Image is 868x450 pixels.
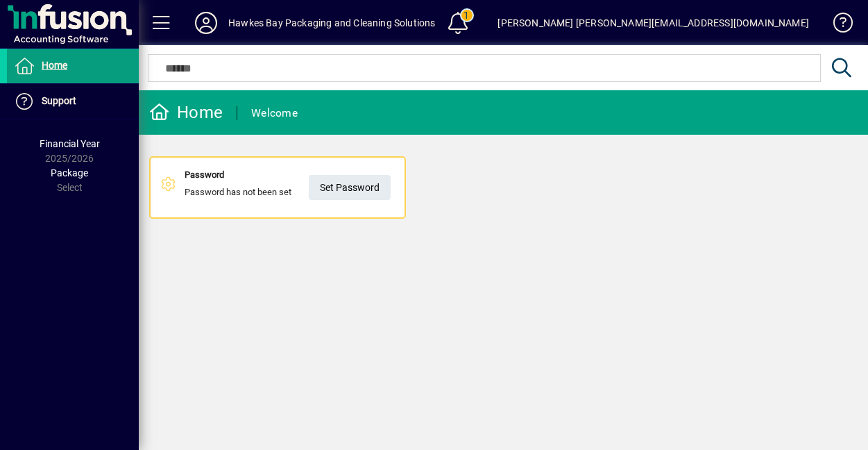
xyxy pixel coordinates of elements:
[185,168,291,207] div: Password has not been set
[497,12,809,34] div: [PERSON_NAME] [PERSON_NAME][EMAIL_ADDRESS][DOMAIN_NAME]
[149,101,223,124] div: Home
[184,10,228,35] button: Profile
[7,84,139,119] a: Support
[51,167,88,178] span: Package
[185,168,291,182] div: Password
[320,176,380,199] span: Set Password
[228,12,436,34] div: Hawkes Bay Packaging and Cleaning Solutions
[823,3,851,48] a: Knowledge Base
[42,60,67,71] span: Home
[251,102,298,124] div: Welcome
[309,175,391,200] a: Set Password
[42,95,76,106] span: Support
[40,138,100,149] span: Financial Year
